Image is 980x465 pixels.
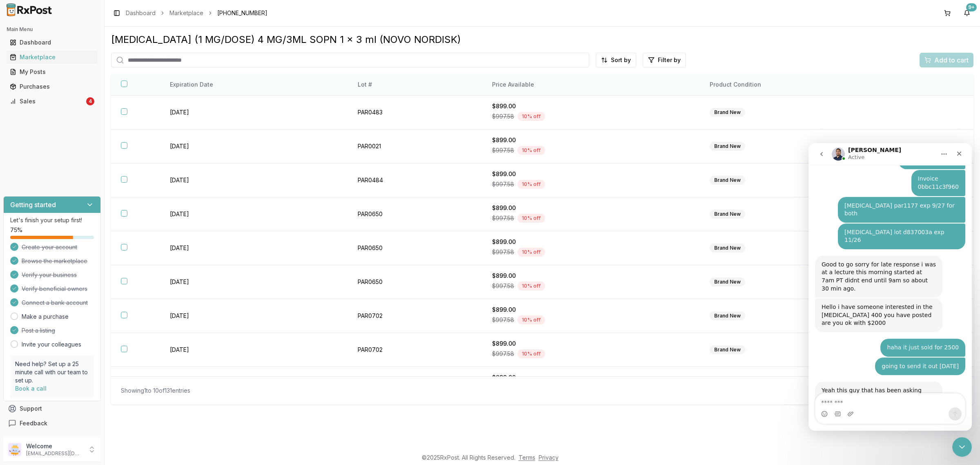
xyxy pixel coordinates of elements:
span: Browse the marketplace [22,257,87,265]
span: $997.58 [492,112,514,121]
span: Post a listing [22,326,55,335]
div: 10 % off [517,349,545,358]
button: Sales4 [3,95,101,108]
div: Brand New [710,176,745,185]
td: [DATE] [160,231,348,265]
a: Make a purchase [22,313,69,321]
a: Invite your colleagues [22,340,81,349]
a: Marketplace [169,9,203,17]
div: 10 % off [517,214,545,223]
div: Brand New [710,277,745,286]
span: $997.58 [492,350,514,358]
a: Marketplace [7,50,98,65]
div: $899.00 [492,272,690,280]
div: Brand New [710,345,745,354]
button: 9+ [960,7,973,20]
div: Marketplace [10,53,94,61]
a: Dashboard [126,9,156,17]
button: Support [3,401,101,416]
button: Marketplace [3,51,101,64]
th: Price Available [482,74,699,96]
td: PAR0702 [348,299,482,333]
button: Filter by [643,53,686,67]
div: $899.00 [492,204,690,212]
td: PAR0650 [348,197,482,231]
div: Brand New [710,108,745,117]
iframe: Intercom live chat [808,143,972,431]
div: 4 [86,97,94,105]
td: [DATE] [160,130,348,163]
span: Create your account [22,243,77,251]
div: 10 % off [517,248,545,257]
td: [DATE] [160,265,348,299]
span: Feedback [20,419,47,427]
td: [DATE] [160,333,348,367]
div: Brand New [710,142,745,151]
td: [DATE] [160,96,348,130]
span: Sort by [611,56,631,64]
div: $899.00 [492,102,690,110]
p: Let's finish your setup first! [10,216,94,224]
td: PAR0483 [348,96,482,130]
span: $997.58 [492,248,514,256]
td: PAR0702 [348,333,482,367]
div: $899.00 [492,170,690,178]
h3: Getting started [10,200,56,210]
span: $997.58 [492,180,514,188]
div: Purchases [10,83,94,91]
a: My Posts [7,65,98,79]
td: [DATE] [160,163,348,197]
div: 10 % off [517,112,545,121]
td: PAR0779 [348,367,482,401]
nav: breadcrumb [126,9,267,17]
a: Terms [519,454,535,461]
div: $899.00 [492,306,690,314]
p: Need help? Set up a 25 minute call with our team to set up. [15,360,89,385]
div: 10 % off [517,180,545,189]
div: Brand New [710,244,745,253]
a: Purchases [7,79,98,94]
button: Feedback [3,416,101,431]
td: PAR0484 [348,163,482,197]
a: Book a call [15,385,47,392]
td: PAR0650 [348,231,482,265]
button: Sort by [596,53,636,67]
td: [DATE] [160,367,348,401]
iframe: Intercom live chat [952,437,972,457]
div: Showing 1 to 10 of 131 entries [121,387,190,395]
th: Product Condition [700,74,912,96]
div: $899.00 [492,373,690,382]
a: Sales4 [7,94,98,109]
a: Dashboard [7,35,98,50]
button: Dashboard [3,36,101,49]
a: Privacy [539,454,559,461]
div: 10 % off [517,146,545,155]
div: Brand New [710,311,745,320]
div: [MEDICAL_DATA] (1 MG/DOSE) 4 MG/3ML SOPN 1 x 3 ml (NOVO NORDISK) [111,33,973,46]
